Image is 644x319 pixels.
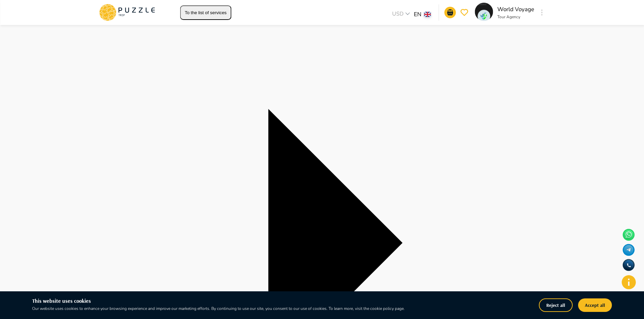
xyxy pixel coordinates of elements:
h6: This website uses cookies [32,297,438,305]
button: favorite [459,7,470,18]
button: Reject all [539,298,573,312]
button: Accept all [578,298,612,312]
img: profile_picture PuzzleTrip [475,3,493,21]
button: To the list of services [180,5,232,20]
img: lang [424,12,431,17]
div: USD [390,10,414,20]
p: Our website uses cookies to enhance your browsing experience and improve our marketing efforts. B... [32,305,438,312]
p: Tour Agency [497,14,534,20]
p: EN [414,10,422,19]
p: World Voyage [497,5,534,14]
button: notifications [445,7,456,18]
